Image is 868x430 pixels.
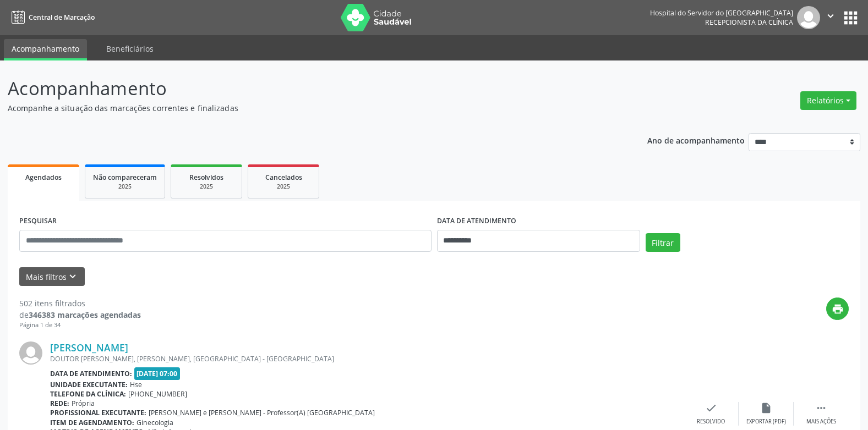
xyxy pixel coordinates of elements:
span: [DATE] 07:00 [134,367,181,380]
label: PESQUISAR [19,213,57,230]
div: DOUTOR [PERSON_NAME], [PERSON_NAME], [GEOGRAPHIC_DATA] - [GEOGRAPHIC_DATA] [50,354,684,363]
span: Não compareceram [93,173,157,182]
span: Cancelados [265,173,302,182]
span: Agendados [25,173,62,182]
b: Data de atendimento: [50,369,132,378]
i: insert_drive_file [760,402,772,414]
div: 2025 [179,183,234,191]
img: img [19,341,42,365]
div: 2025 [256,183,311,191]
i: keyboard_arrow_down [67,271,79,283]
span: [PERSON_NAME] e [PERSON_NAME] - Professor(A) [GEOGRAPHIC_DATA] [149,408,375,417]
p: Acompanhamento [8,75,604,102]
span: Resolvidos [189,173,223,182]
span: [PHONE_NUMBER] [128,389,187,399]
span: Própria [72,399,95,408]
span: Recepcionista da clínica [705,18,793,27]
span: Hse [130,380,142,389]
button: Mais filtroskeyboard_arrow_down [19,267,85,286]
i:  [825,10,837,22]
button:  [820,6,841,29]
b: Telefone da clínica: [50,389,126,399]
div: Resolvido [697,418,725,426]
b: Profissional executante: [50,408,146,417]
div: 502 itens filtrados [19,297,141,309]
b: Unidade executante: [50,380,128,389]
button: Filtrar [646,233,680,252]
button: apps [841,8,860,27]
button: Relatórios [800,91,856,110]
span: Ginecologia [137,418,173,427]
a: Central de Marcação [8,8,95,26]
a: [PERSON_NAME] [50,341,128,354]
div: de [19,309,141,321]
p: Acompanhe a situação das marcações correntes e finalizadas [8,102,604,114]
img: img [797,6,820,29]
div: Página 1 de 34 [19,321,141,330]
div: Mais ações [806,418,836,426]
b: Item de agendamento: [50,418,134,427]
b: Rede: [50,399,69,408]
i: print [832,303,844,315]
i: check [705,402,717,414]
div: 2025 [93,183,157,191]
div: Exportar (PDF) [746,418,786,426]
div: Hospital do Servidor do [GEOGRAPHIC_DATA] [650,8,793,18]
p: Ano de acompanhamento [647,133,745,147]
span: Central de Marcação [29,13,95,22]
a: Acompanhamento [4,39,87,60]
button: print [826,297,849,320]
i:  [815,402,827,414]
label: DATA DE ATENDIMENTO [437,213,516,230]
a: Beneficiários [99,39,161,58]
strong: 346383 marcações agendadas [29,310,141,320]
